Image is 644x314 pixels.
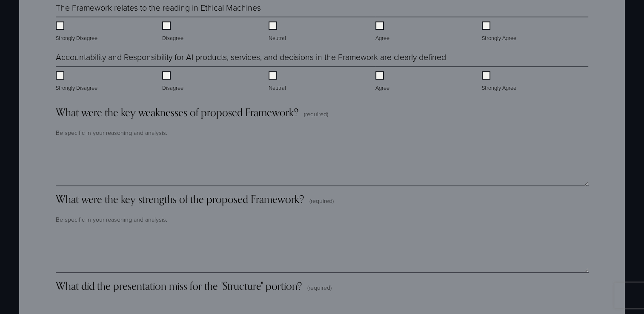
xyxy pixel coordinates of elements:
[307,283,332,292] span: (required)
[56,126,589,140] p: Be specific in your reasoning and analysis.
[56,51,446,63] legend: Accountability and Responsibility for AI products, services, and decisions in the Framework are c...
[482,71,518,92] label: Strongly Agree
[375,21,391,43] label: Agree
[162,71,185,92] label: Disagree
[269,71,288,92] label: Neutral
[56,212,589,227] p: Be specific in your reasoning and analysis.
[56,2,261,13] legend: The Framework relates to the reading in Ethical Machines
[375,71,391,92] label: Agree
[309,197,334,205] span: (required)
[56,106,299,119] span: What were the key weaknesses of proposed Framework?
[304,110,328,118] span: (required)
[56,280,302,292] span: What did the presentation miss for the "Structure" portion?
[56,21,99,43] label: Strongly Disagree
[482,21,518,43] label: Strongly Agree
[56,193,304,206] span: What were the key strengths of the proposed Framework?
[162,21,185,43] label: Disagree
[56,71,99,92] label: Strongly Disagree
[269,21,288,43] label: Neutral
